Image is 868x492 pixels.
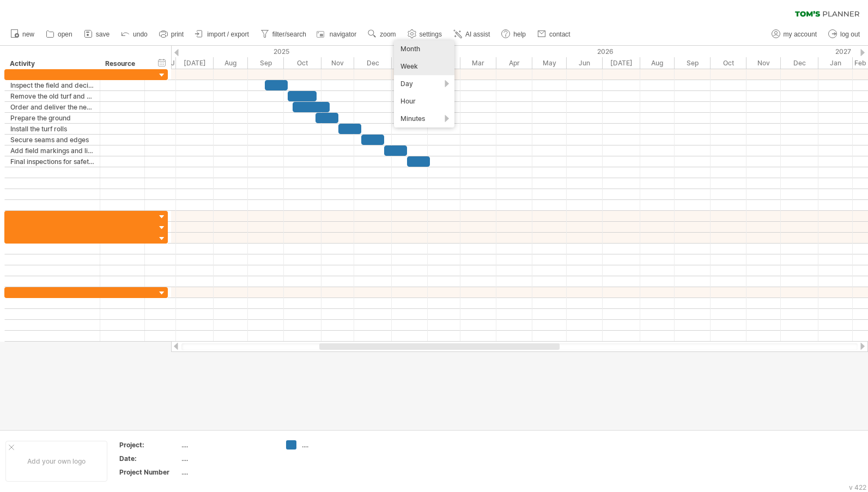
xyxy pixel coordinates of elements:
[10,145,94,156] div: Add field markings and lines
[10,124,94,134] div: Install the turf rolls
[394,110,454,127] div: Minutes
[214,57,248,69] div: August 2025
[5,441,107,482] div: Add your own logo
[171,31,184,38] span: print
[451,27,493,41] a: AI assist
[321,57,354,69] div: November 2025
[499,27,529,41] a: help
[405,27,445,41] a: settings
[181,440,273,450] div: ....
[272,31,306,38] span: filter/search
[207,31,249,38] span: import / export
[354,57,392,69] div: December 2025
[365,27,399,41] a: zoom
[10,91,94,101] div: Remove the old turf and dispose properly
[496,57,532,69] div: April 2026
[119,454,179,463] div: Date:
[10,135,94,145] div: Secure seams and edges
[392,57,428,69] div: January 2026
[10,58,94,69] div: Activity
[549,31,570,38] span: contact
[840,31,860,38] span: log out
[825,27,863,41] a: log out
[119,467,179,477] div: Project Number
[118,27,151,41] a: undo
[380,31,396,38] span: zoom
[58,31,72,38] span: open
[22,31,34,38] span: new
[258,27,309,41] a: filter/search
[10,80,94,90] div: Inspect the field and decide on turf type
[284,57,321,69] div: October 2025
[81,27,113,41] a: save
[532,57,567,69] div: May 2026
[394,40,454,58] div: Month
[420,31,442,38] span: settings
[394,58,454,75] div: Week
[513,31,526,38] span: help
[302,440,361,450] div: ....
[133,31,148,38] span: undo
[392,46,818,57] div: 2026
[394,75,454,93] div: Day
[769,27,820,41] a: my account
[675,57,711,69] div: September 2026
[818,57,853,69] div: January 2027
[10,113,94,123] div: Prepare the ground
[248,57,284,69] div: September 2025
[192,27,252,41] a: import / export
[96,31,110,38] span: save
[784,31,817,38] span: my account
[711,57,746,69] div: October 2026
[119,440,179,450] div: Project:
[603,57,640,69] div: July 2026
[394,93,454,110] div: Hour
[315,27,360,41] a: navigator
[535,27,574,41] a: contact
[8,27,38,41] a: new
[567,57,603,69] div: June 2026
[43,27,76,41] a: open
[10,102,94,112] div: Order and deliver the new turf
[176,57,214,69] div: July 2025
[181,454,273,463] div: ....
[10,156,94,167] div: Final inspections for safety and quality
[746,57,781,69] div: November 2026
[105,58,138,69] div: Resource
[849,483,866,491] div: v 422
[640,57,675,69] div: August 2026
[181,467,273,477] div: ....
[156,27,187,41] a: print
[460,57,496,69] div: March 2026
[330,31,356,38] span: navigator
[465,31,490,38] span: AI assist
[781,57,818,69] div: December 2026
